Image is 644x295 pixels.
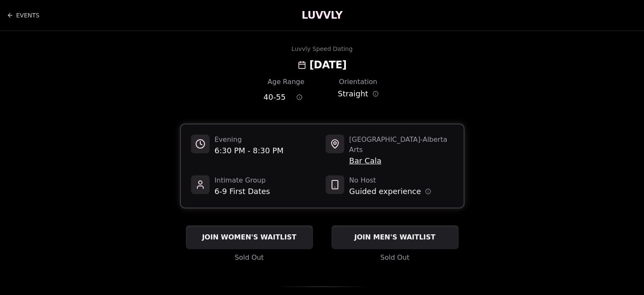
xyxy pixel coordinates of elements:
[186,225,313,249] button: JOIN WOMEN'S WAITLIST - Sold Out
[349,175,431,185] span: No Host
[290,88,309,107] button: Age range information
[336,77,381,87] div: Orientation
[353,232,437,242] span: JOIN MEN'S WAITLIST
[301,8,342,22] a: LUVVLY
[7,7,39,24] a: Back to events
[215,135,284,145] span: Evening
[263,77,308,87] div: Age Range
[310,58,347,72] h2: [DATE]
[215,185,270,197] span: 6-9 First Dates
[425,188,431,194] button: Host information
[235,253,264,263] span: Sold Out
[338,88,368,100] span: Straight
[349,155,453,167] span: Bar Cala
[380,253,409,263] span: Sold Out
[373,91,379,97] button: Orientation information
[291,45,352,53] div: Luvvly Speed Dating
[215,145,284,157] span: 6:30 PM - 8:30 PM
[200,232,298,242] span: JOIN WOMEN'S WAITLIST
[349,185,421,197] span: Guided experience
[349,135,453,155] span: [GEOGRAPHIC_DATA] - Alberta Arts
[215,175,270,185] span: Intimate Group
[263,91,285,103] span: 40 - 55
[332,225,459,249] button: JOIN MEN'S WAITLIST - Sold Out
